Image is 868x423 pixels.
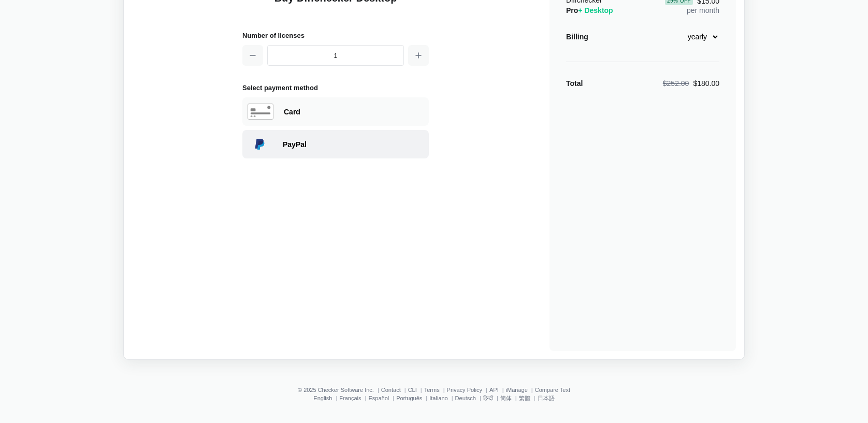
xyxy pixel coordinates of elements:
[381,387,401,393] a: Contact
[408,387,417,393] a: CLI
[663,79,689,87] span: $252.00
[396,395,422,401] a: Português
[663,78,719,89] div: $180.00
[500,395,512,401] a: 简体
[578,6,613,14] span: + Desktop
[267,45,404,66] input: 1
[483,395,493,401] a: हिन्दी
[506,387,528,393] a: iManage
[242,130,429,158] div: Paying with PayPal
[455,395,476,401] a: Deutsch
[489,387,499,393] a: API
[298,387,381,393] li: © 2025 Checker Software Inc.
[313,395,332,401] a: English
[566,32,588,42] div: Billing
[284,107,424,117] div: Paying with Card
[242,82,429,93] h2: Select payment method
[535,387,570,393] a: Compare Text
[339,395,361,401] a: Français
[424,387,440,393] a: Terms
[283,139,424,150] div: Paying with PayPal
[242,97,429,126] div: Paying with Card
[566,79,583,87] strong: Total
[447,387,482,393] a: Privacy Policy
[368,395,389,401] a: Español
[538,395,555,401] a: 日本語
[429,395,447,401] a: Italiano
[242,30,429,41] h2: Number of licenses
[519,395,530,401] a: 繁體
[566,6,613,14] span: Pro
